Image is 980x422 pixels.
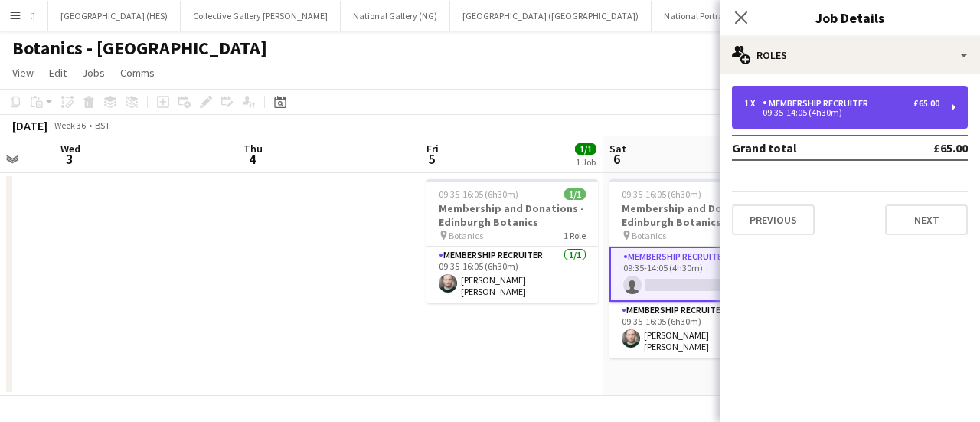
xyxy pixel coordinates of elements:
button: National Gallery (NG) [341,1,450,31]
span: 1 Role [563,230,586,241]
button: National Portrait Gallery (NPG) [652,1,796,31]
button: [GEOGRAPHIC_DATA] (HES) [48,1,181,31]
span: Week 36 [51,119,89,131]
app-job-card: 09:35-16:05 (6h30m)1/1Membership and Donations - Edinburgh Botanics Botanics1 RoleMembership Recr... [426,179,598,303]
span: Thu [243,142,263,155]
app-card-role: Membership Recruiter1/109:35-16:05 (6h30m)[PERSON_NAME] [PERSON_NAME] [426,247,598,303]
app-card-role: Membership Recruiter0/109:35-14:05 (4h30m) [609,247,781,302]
span: Botanics [449,230,483,241]
span: View [12,66,34,80]
span: 3 [58,150,80,168]
span: Edit [49,66,67,80]
span: Comms [120,66,155,80]
span: Botanics [632,230,666,241]
span: 1/1 [575,143,596,155]
button: Previous [732,204,815,235]
span: 6 [607,150,626,168]
h3: Membership and Donations - Edinburgh Botanics [426,201,598,229]
app-job-card: 09:35-16:05 (6h30m)1/2Membership and Donations - Edinburgh Botanics Botanics2 RolesMembership Rec... [609,179,781,358]
div: 09:35-14:05 (4h30m) [744,109,939,116]
div: £65.00 [913,98,939,109]
div: 1 Job [576,156,596,168]
span: 1/1 [564,188,586,200]
h1: Botanics - [GEOGRAPHIC_DATA] [12,37,267,60]
div: Roles [720,37,980,74]
h3: Membership and Donations - Edinburgh Botanics [609,201,781,229]
button: Collective Gallery [PERSON_NAME] [181,1,341,31]
span: 09:35-16:05 (6h30m) [439,188,518,200]
span: 5 [424,150,439,168]
div: BST [95,119,110,131]
span: 09:35-16:05 (6h30m) [622,188,701,200]
td: £65.00 [885,136,968,160]
div: [DATE] [12,118,47,133]
span: Fri [426,142,439,155]
h3: Job Details [720,8,980,28]
td: Grand total [732,136,885,160]
a: Comms [114,63,161,83]
app-card-role: Membership Recruiter1/109:35-16:05 (6h30m)[PERSON_NAME] [PERSON_NAME] [609,302,781,358]
span: Wed [60,142,80,155]
a: Edit [43,63,73,83]
div: 1 x [744,98,763,109]
span: Sat [609,142,626,155]
div: Membership Recruiter [763,98,874,109]
span: Jobs [82,66,105,80]
button: Next [885,204,968,235]
span: 4 [241,150,263,168]
a: Jobs [76,63,111,83]
button: [GEOGRAPHIC_DATA] ([GEOGRAPHIC_DATA]) [450,1,652,31]
a: View [6,63,40,83]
